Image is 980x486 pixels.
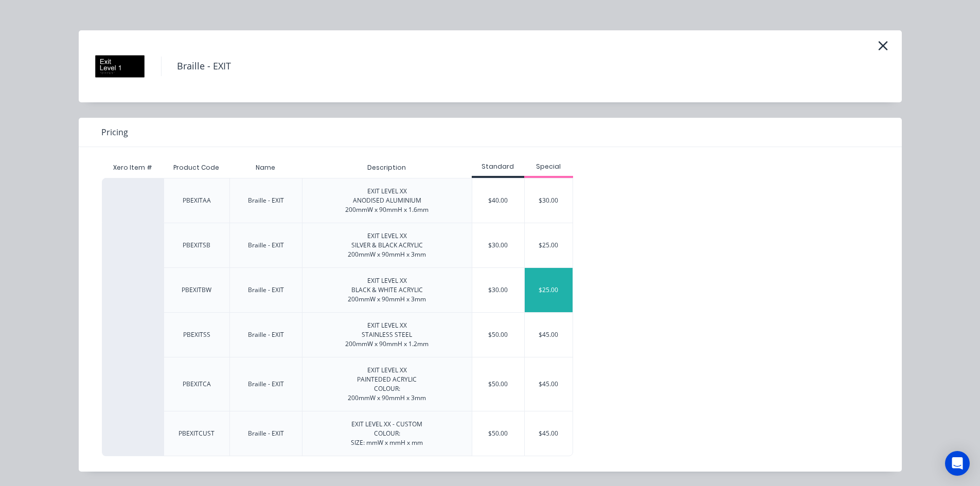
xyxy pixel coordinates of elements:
[248,196,284,205] div: Braille - EXIT
[525,223,573,267] div: $25.00
[179,429,215,438] div: PBEXITCUST
[248,285,284,295] div: Braille - EXIT
[247,155,283,181] div: Name
[525,178,573,223] div: $30.00
[472,313,524,357] div: $50.00
[348,231,426,259] div: EXIT LEVEL XX SILVER & BLACK ACRYLIC 200mmW x 90mmH x 3mm
[472,223,524,267] div: $30.00
[248,429,284,438] div: Braille - EXIT
[472,411,524,456] div: $50.00
[348,276,426,304] div: EXIT LEVEL XX BLACK & WHITE ACRYLIC 200mmW x 90mmH x 3mm
[348,366,426,403] div: EXIT LEVEL XX PAINTEDED ACRYLIC COLOUR: 200mmW x 90mmH x 3mm
[345,321,429,349] div: EXIT LEVEL XX STAINLESS STEEL 200mmW x 90mmH x 1.2mm
[472,162,524,171] div: Standard
[94,41,146,92] img: Braille - EXIT
[525,268,573,312] div: $25.00
[351,420,423,447] div: EXIT LEVEL XX - CUSTOM COLOUR: SIZE: mmW x mmH x mm
[161,57,246,76] h4: Braille - EXIT
[102,157,164,178] div: Xero Item #
[359,155,414,181] div: Description
[248,241,284,250] div: Braille - EXIT
[182,285,211,295] div: PBEXITBW
[525,411,573,456] div: $45.00
[165,155,227,181] div: Product Code
[101,126,128,138] span: Pricing
[183,241,210,250] div: PBEXITSB
[525,313,573,357] div: $45.00
[345,187,429,214] div: EXIT LEVEL XX ANODISED ALUMINIUM 200mmW x 90mmH x 1.6mm
[183,380,211,389] div: PBEXITCA
[248,380,284,389] div: Braille - EXIT
[472,268,524,312] div: $30.00
[525,357,573,411] div: $45.00
[945,451,970,476] div: Open Intercom Messenger
[248,330,284,339] div: Braille - EXIT
[183,196,211,205] div: PBEXITAA
[472,178,524,223] div: $40.00
[472,357,524,411] div: $50.00
[183,330,210,339] div: PBEXITSS
[524,162,574,171] div: Special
